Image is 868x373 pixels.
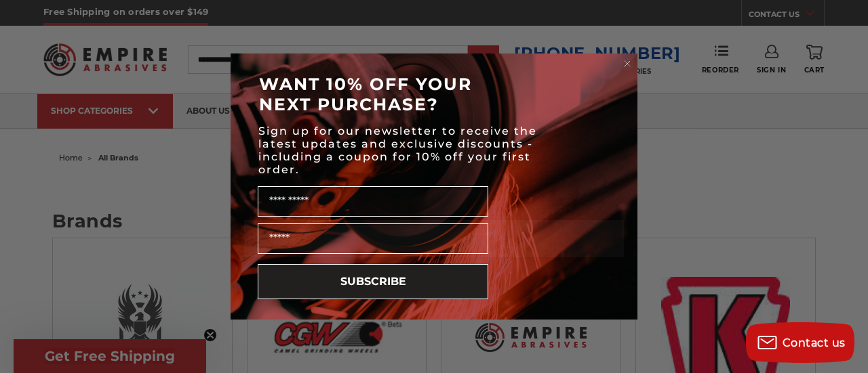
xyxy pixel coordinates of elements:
button: SUBSCRIBE [258,264,488,299]
span: Contact us [783,336,846,349]
span: Sign up for our newsletter to receive the latest updates and exclusive discounts - including a co... [258,125,537,176]
span: WANT 10% OFF YOUR NEXT PURCHASE? [259,74,472,114]
button: Contact us [746,322,854,363]
button: Close dialog [620,57,634,70]
input: Email [258,223,488,254]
